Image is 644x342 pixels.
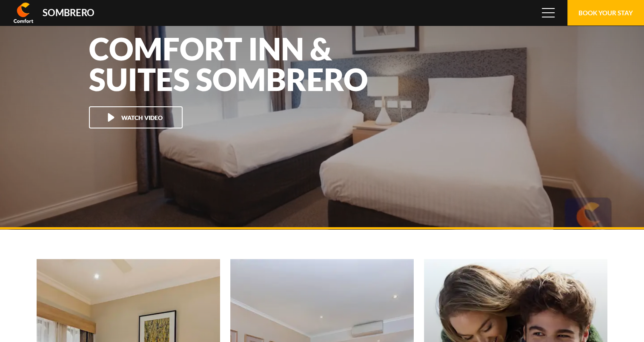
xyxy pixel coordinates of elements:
[89,33,387,94] h1: Comfort Inn & Suites Sombrero
[89,106,183,128] button: Watch Video
[14,3,33,23] img: Comfort Inn & Suites Sombrero
[43,8,94,17] div: Sombrero
[107,113,115,122] img: Watch Video
[121,114,163,121] span: Watch Video
[542,8,555,17] span: Menu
